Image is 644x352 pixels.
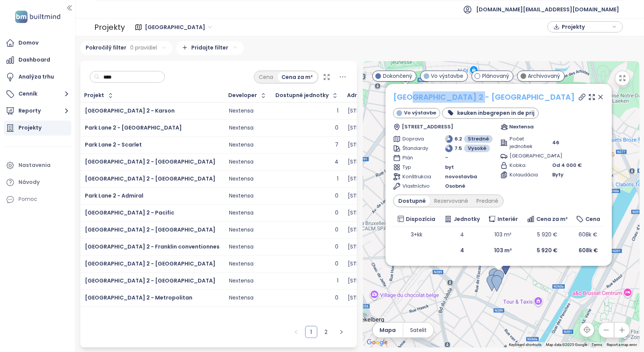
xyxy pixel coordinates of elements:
span: Doprava [403,135,429,143]
div: Adresa [347,93,367,98]
div: [STREET_ADDRESS] [348,142,397,148]
td: 4 [440,227,484,242]
span: [DOMAIN_NAME][EMAIL_ADDRESS][DOMAIN_NAME] [476,0,619,19]
div: Dashboard [18,55,50,65]
div: Nextensa [229,193,254,199]
a: [GEOGRAPHIC_DATA] 2 - [GEOGRAPHIC_DATA] [85,175,215,182]
b: 5 920 € [537,247,558,254]
a: [GEOGRAPHIC_DATA] 2 - Karson [85,107,175,114]
div: [STREET_ADDRESS] [348,108,397,114]
span: [GEOGRAPHIC_DATA] 2 - [GEOGRAPHIC_DATA] [85,158,215,165]
div: [STREET_ADDRESS] [348,193,397,199]
div: [STREET_ADDRESS] [348,159,397,165]
span: Jednotky [454,215,480,223]
div: [STREET_ADDRESS] [348,278,397,284]
div: 0 [335,125,338,131]
li: Nasledujúca strana [335,326,347,338]
div: Nextensa [229,108,254,114]
li: Predchádzajúca strana [290,326,302,338]
div: Nastavenia [18,161,51,170]
span: byt [445,164,454,171]
div: 0 [335,227,338,233]
button: right [335,326,347,338]
a: [GEOGRAPHIC_DATA] 2 - [GEOGRAPHIC_DATA] [85,260,215,267]
a: Park Lane 2 - Scarlet [85,141,142,148]
div: Analýza trhu [18,72,54,82]
li: 1 [305,326,317,338]
div: Projekty [94,20,125,35]
a: Projekty [4,120,71,136]
a: Domov [4,36,71,51]
div: Nextensa [229,142,254,148]
span: Interiér [498,215,518,223]
span: [GEOGRAPHIC_DATA] 2 - Pacific [85,209,174,216]
span: Od 4 000 € [552,162,582,169]
a: Open this area in Google Maps (opens a new window) [365,338,390,347]
div: Nextensa [229,227,254,233]
img: logo [13,9,63,25]
span: Typ [403,164,429,171]
span: Satelit [410,326,427,334]
span: Štandardy [403,145,429,152]
span: Projekty [562,21,610,32]
span: 46 [552,139,559,147]
div: Nextensa [229,125,254,131]
span: left [294,330,298,334]
div: 7 [335,142,338,148]
div: Nextensa [229,261,254,267]
span: Vlastníctvo [403,182,429,190]
button: Satelit [403,323,433,338]
div: Developer [229,93,257,98]
div: Pomoc [4,192,71,207]
div: [STREET_ADDRESS] [348,125,397,131]
b: 608k € [579,247,598,254]
span: Kobka [510,162,536,169]
div: 0 [335,295,338,301]
span: Dispozícia [406,215,435,223]
img: Google [365,338,390,347]
span: Map data ©2025 Google [546,343,587,347]
span: Dokončený [383,72,412,80]
div: Predané [472,196,503,206]
span: Archivovaný [528,72,561,80]
button: Mapa [373,323,403,338]
div: Projekt [85,93,105,98]
div: 4 [335,159,338,165]
span: [GEOGRAPHIC_DATA] [510,152,536,160]
a: Nastavenia [4,158,71,173]
a: [GEOGRAPHIC_DATA] 2 - [GEOGRAPHIC_DATA] [85,226,215,233]
span: [GEOGRAPHIC_DATA] 2 - [GEOGRAPHIC_DATA] [85,277,215,284]
span: Stredné [468,135,489,143]
a: Dashboard [4,52,71,68]
span: 608k € [579,231,598,238]
div: Projekty [18,123,41,133]
a: Park Lane 2 - [GEOGRAPHIC_DATA] [85,124,182,131]
div: Nextensa [229,295,254,301]
div: 0 [335,244,338,250]
div: Pomoc [18,195,37,204]
div: Nextensa [229,244,254,250]
div: Cena za m² [278,72,317,82]
div: 1 [337,278,338,284]
a: [GEOGRAPHIC_DATA] 2 - Franklin conventionnes [85,243,220,250]
div: Nextensa [229,210,254,216]
button: Reporty [4,103,71,119]
a: Analýza trhu [4,69,71,85]
li: 2 [320,326,332,338]
a: [GEOGRAPHIC_DATA] 2 - [GEOGRAPHIC_DATA] [393,92,575,102]
a: Report a map error [607,343,637,347]
div: 1 [337,176,338,182]
span: Cena [586,215,600,223]
div: Nextensa [229,278,254,284]
span: [GEOGRAPHIC_DATA] 2 - Metropolitan [85,294,192,301]
div: button [552,21,619,32]
span: Počet jednotiek [510,135,536,150]
div: 0 [335,193,338,199]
